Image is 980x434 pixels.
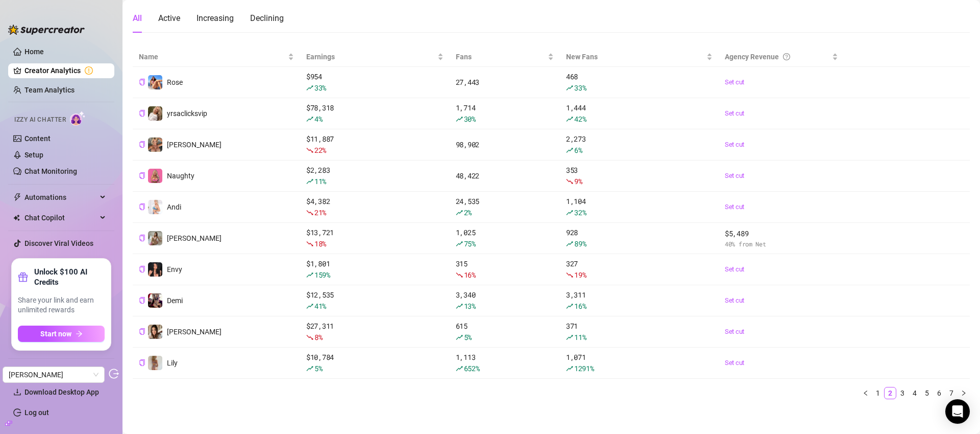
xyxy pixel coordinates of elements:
span: fall [306,240,313,247]
a: Setup [24,151,43,159]
span: Envy [167,265,182,273]
a: Team Analytics [24,86,75,94]
div: Increasing [197,12,234,25]
span: fall [306,147,313,154]
span: logout [109,369,119,379]
span: Name [139,51,286,62]
span: copy [139,141,145,148]
span: rise [456,209,463,216]
span: rise [306,178,313,185]
li: 3 [896,387,909,399]
div: $ 2,283 [306,165,444,187]
span: 30 % [464,114,476,124]
a: Set cut [725,77,838,87]
div: $ 1,801 [306,258,444,281]
span: Izzy AI Chatter [14,115,66,125]
a: Content [24,134,51,143]
span: [PERSON_NAME] [167,234,222,242]
span: 22 % [314,145,326,155]
span: Fans [456,51,546,62]
img: Demi [148,293,162,308]
span: 18 % [314,239,326,248]
li: 6 [933,387,945,399]
img: Rose [148,75,162,89]
span: 6 % [574,145,582,155]
span: Naughty [167,172,194,180]
div: 3,340 [456,289,554,312]
div: 1,113 [456,352,554,374]
div: Active [158,12,180,25]
span: rise [456,334,463,341]
button: right [958,387,970,399]
div: 371 [566,321,713,343]
span: 11 % [574,332,586,342]
div: 2,273 [566,133,713,156]
th: New Fans [560,47,719,67]
button: Copy Creator ID [139,359,145,367]
img: Envy [148,262,162,277]
span: fall [456,271,463,279]
span: 42 % [574,114,586,124]
span: gift [18,272,28,282]
a: Chat Monitoring [24,167,77,175]
th: Earnings [300,47,450,67]
div: 1,071 [566,352,713,374]
span: 41 % [314,301,326,311]
span: right [961,390,967,396]
span: Andi [167,203,181,211]
span: Start now [40,330,71,338]
span: left [863,390,869,396]
div: $ 78,318 [306,102,444,125]
div: $ 4,382 [306,196,444,218]
span: rise [566,147,573,154]
button: Copy Creator ID [139,296,145,304]
div: 353 [566,165,713,187]
span: 75 % [464,239,476,248]
div: 1,025 [456,227,554,249]
div: 48,422 [456,170,554,181]
a: Set cut [725,171,838,181]
div: $ 27,311 [306,321,444,343]
a: 5 [921,387,933,399]
span: Download Desktop App [24,388,99,396]
li: 5 [921,387,933,399]
a: 4 [909,387,920,399]
li: 4 [909,387,921,399]
img: AI Chatter [70,111,86,126]
span: Lily [167,359,178,367]
a: Creator Analytics exclamation-circle [24,62,106,79]
a: Set cut [725,202,838,212]
span: Earnings [306,51,435,62]
li: 1 [872,387,884,399]
span: 159 % [314,270,330,280]
span: 40 % from Net [725,239,838,249]
span: rise [566,303,573,310]
span: 8 % [314,332,322,342]
span: 16 % [464,270,476,280]
img: Jessica [148,325,162,339]
span: Automations [24,189,97,205]
span: copy [139,110,145,117]
div: 98,902 [456,139,554,150]
span: [PERSON_NAME] [167,328,222,336]
button: left [860,387,872,399]
span: 21 % [314,208,326,217]
a: 3 [897,387,908,399]
button: Copy Creator ID [139,109,145,117]
span: rise [306,84,313,92]
button: Copy Creator ID [139,203,145,211]
span: 89 % [574,239,586,248]
span: rise [306,271,313,279]
span: rise [566,84,573,92]
span: fall [566,271,573,279]
a: Set cut [725,108,838,119]
span: copy [139,235,145,241]
a: Set cut [725,140,838,150]
span: question-circle [783,51,790,62]
span: 1291 % [574,363,594,373]
span: rise [566,365,573,372]
span: copy [139,359,145,366]
div: $ 13,721 [306,227,444,249]
div: Declining [250,12,284,25]
img: Naughty [148,169,162,183]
